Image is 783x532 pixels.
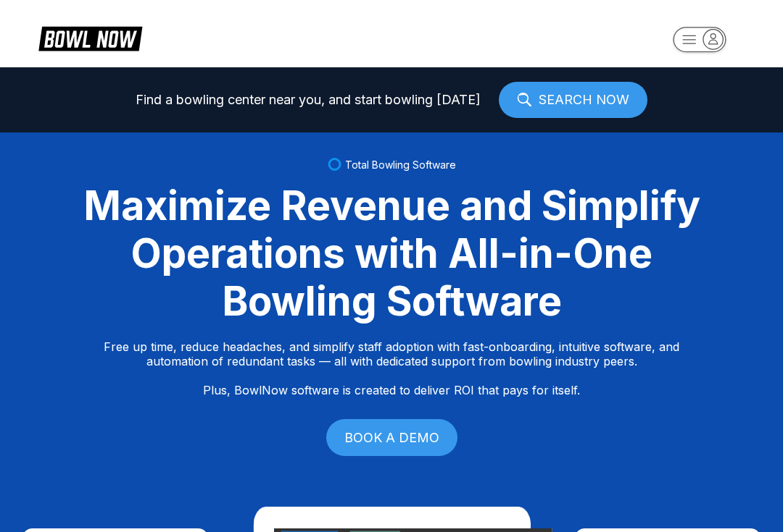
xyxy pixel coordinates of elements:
a: SEARCH NOW [499,82,647,118]
div: Maximize Revenue and Simplify Operations with All-in-One Bowling Software [65,182,718,325]
p: Free up time, reduce headaches, and simplify staff adoption with fast-onboarding, intuitive softw... [104,339,679,397]
span: Find a bowling center near you, and start bowling [DATE] [136,93,481,107]
span: Total Bowling Software [345,159,456,171]
a: BOOK A DEMO [326,419,457,456]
